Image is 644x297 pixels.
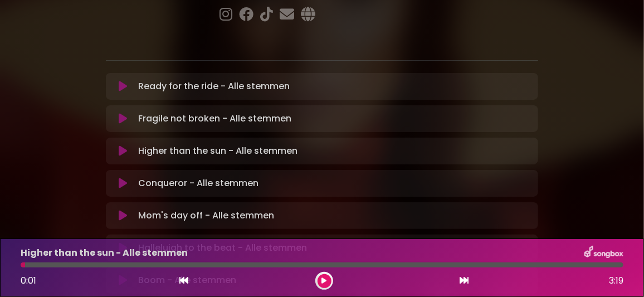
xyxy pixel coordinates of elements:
[21,274,36,287] span: 0:01
[138,144,297,158] p: Higher than the sun - Alle stemmen
[21,246,188,260] p: Higher than the sun - Alle stemmen
[584,246,623,260] img: songbox-logo-white.png
[138,209,274,222] p: Mom's day off - Alle stemmen
[609,274,623,288] span: 3:19
[138,112,291,125] p: Fragile not broken - Alle stemmen
[138,80,290,93] p: Ready for the ride - Alle stemmen
[138,177,258,190] p: Conqueror - Alle stemmen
